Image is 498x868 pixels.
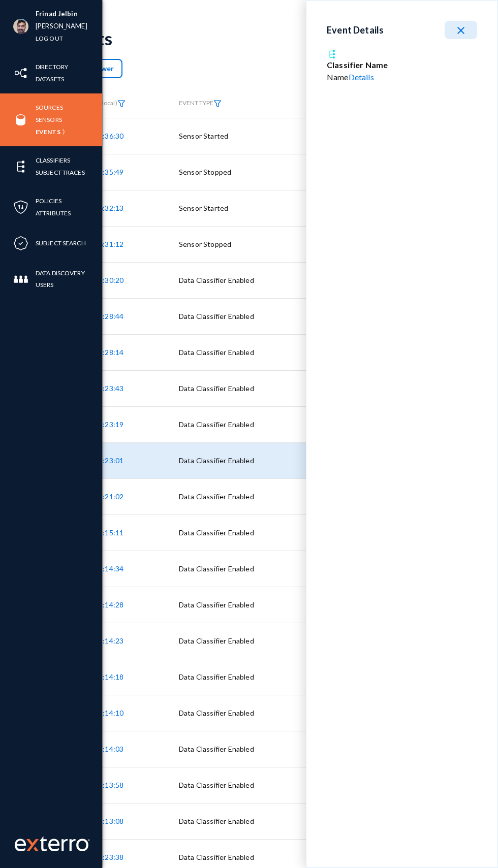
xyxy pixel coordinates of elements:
[36,20,87,32] a: [PERSON_NAME]
[179,276,254,284] span: Data Classifier Enabled
[179,492,254,501] span: Data Classifier Enabled
[13,272,28,287] img: icon-members.svg
[179,853,254,861] span: Data Classifier Enabled
[179,781,254,789] span: Data Classifier Enabled
[95,312,123,320] span: 01:28:44
[117,100,126,107] img: icon-filter.svg
[26,839,39,851] img: exterro-logo.svg
[179,420,254,429] span: Data Classifier Enabled
[13,66,28,81] img: icon-inventory.svg
[13,236,28,251] img: icon-compliance.svg
[179,100,222,107] span: EVENT TYPE
[36,207,71,219] a: Attributes
[95,745,123,753] span: 01:14:03
[95,600,123,609] span: 01:14:28
[95,853,123,861] span: 21:23:38
[36,237,86,249] a: Subject Search
[36,267,102,291] a: Data Discovery Users
[95,781,123,789] span: 01:13:58
[95,204,123,212] span: 16:32:13
[36,195,61,207] a: Policies
[179,348,254,357] span: Data Classifier Enabled
[179,564,254,573] span: Data Classifier Enabled
[95,240,123,248] span: 16:31:12
[179,745,254,753] span: Data Classifier Enabled
[15,836,90,851] img: exterro-work-mark.svg
[36,73,64,85] a: Datasets
[95,132,123,140] span: 21:36:30
[95,528,123,537] span: 01:15:11
[179,672,254,681] span: Data Classifier Enabled
[36,167,85,178] a: Subject Traces
[179,312,254,320] span: Data Classifier Enabled
[95,817,123,825] span: 01:13:08
[179,456,254,465] span: Data Classifier Enabled
[95,420,123,429] span: 01:23:19
[95,276,123,284] span: 01:30:20
[179,600,254,609] span: Data Classifier Enabled
[95,384,123,393] span: 01:23:43
[95,456,123,465] span: 01:23:01
[179,132,228,140] span: Sensor Started
[95,492,123,501] span: 01:21:02
[13,19,28,34] img: ACg8ocK1ZkZ6gbMmCU1AeqPIsBvrTWeY1xNXvgxNjkUXxjcqAiPEIvU=s96-c
[36,154,70,166] a: Classifiers
[36,114,62,125] a: Sensors
[179,384,254,393] span: Data Classifier Enabled
[95,709,123,717] span: 01:14:10
[36,102,63,113] a: Sources
[36,33,63,44] a: Log out
[179,817,254,825] span: Data Classifier Enabled
[179,709,254,717] span: Data Classifier Enabled
[179,168,231,176] span: Sensor Stopped
[179,240,231,248] span: Sensor Stopped
[179,528,254,537] span: Data Classifier Enabled
[213,100,222,107] img: icon-filter.svg
[13,200,28,215] img: icon-policies.svg
[36,8,87,20] li: Frinad Jelbin
[95,636,123,645] span: 01:14:23
[179,204,228,212] span: Sensor Started
[13,159,28,174] img: icon-elements.svg
[13,112,28,127] img: icon-sources.svg
[95,672,123,681] span: 01:14:18
[95,564,123,573] span: 01:14:34
[179,636,254,645] span: Data Classifier Enabled
[95,168,123,176] span: 21:35:49
[36,126,60,138] a: Events
[95,348,123,357] span: 01:28:14
[36,61,68,73] a: Directory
